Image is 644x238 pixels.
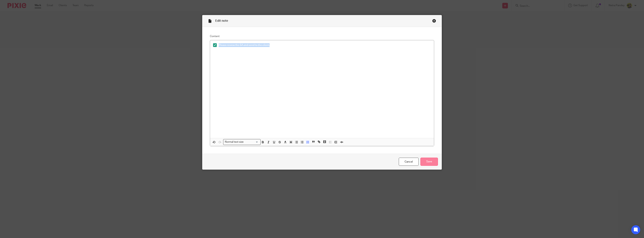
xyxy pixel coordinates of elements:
input: Save [420,158,438,166]
a: Cancel [399,158,419,166]
div: Search for option [223,139,261,145]
label: Content [210,34,434,38]
span: Normal text size [224,140,244,144]
p: Please review the SA and send to the client. [219,43,431,47]
span: Edit note [215,19,228,22]
div: Close this dialog window [432,19,436,23]
input: Search for option [245,140,258,144]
